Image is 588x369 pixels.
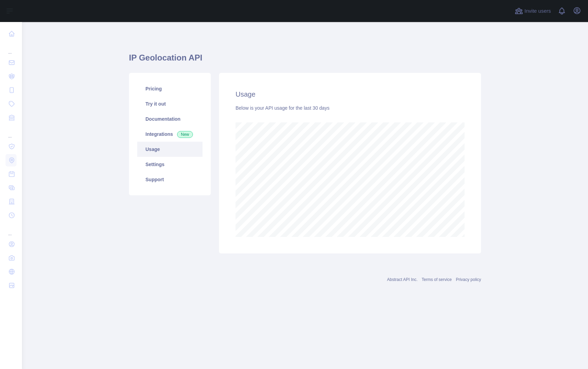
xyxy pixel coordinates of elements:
div: ... [6,41,17,55]
span: Invite users [524,7,551,15]
span: New [177,131,193,138]
a: Settings [137,157,203,172]
div: Below is your API usage for the last 30 days [236,105,465,111]
h2: Usage [236,89,465,99]
button: Invite users [513,6,552,17]
a: Support [137,172,203,187]
div: ... [6,125,17,139]
a: Abstract API Inc. [387,277,418,282]
a: Try it out [137,96,203,111]
a: Documentation [137,111,203,127]
a: Terms of service [422,277,451,282]
div: ... [6,223,17,237]
a: Integrations New [137,127,203,142]
a: Pricing [137,81,203,96]
a: Usage [137,142,203,157]
a: Privacy policy [456,277,481,282]
h1: IP Geolocation API [129,52,481,69]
